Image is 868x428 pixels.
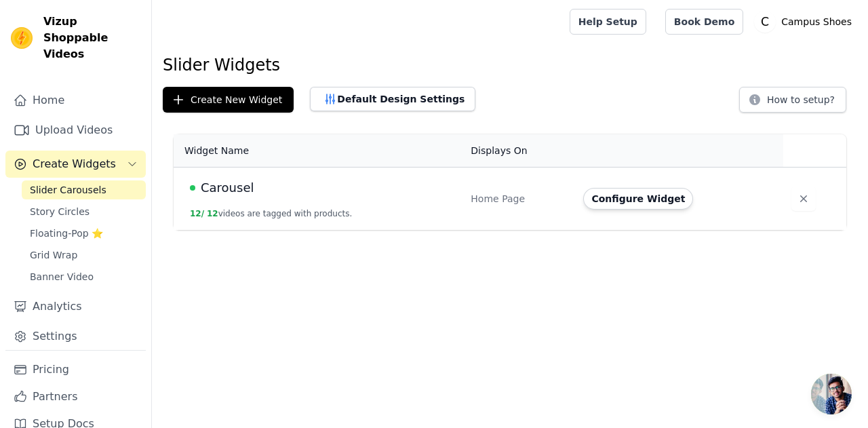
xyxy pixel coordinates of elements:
span: Vizup Shoppable Videos [43,14,140,62]
button: How to setup? [739,87,846,113]
span: Floating-Pop ⭐ [30,227,103,240]
h1: Slider Widgets [163,54,857,76]
a: Home [5,87,146,114]
a: Floating-Pop ⭐ [22,224,146,243]
text: C [761,15,769,28]
button: 12/ 12videos are tagged with products. [190,208,352,219]
a: Partners [5,383,146,410]
a: Banner Video [22,267,146,286]
span: 12 [207,209,218,218]
p: Campus Shoes [776,9,857,34]
button: Configure Widget [583,188,693,210]
th: Displays On [462,134,575,168]
span: Live Published [190,185,195,191]
span: Slider Carousels [30,183,106,197]
a: Help Setup [570,9,646,35]
a: Slider Carousels [22,180,146,199]
a: Story Circles [22,202,146,221]
button: C Campus Shoes [754,9,857,34]
span: Story Circles [30,205,90,218]
a: Grid Wrap [22,246,146,265]
div: Open chat [811,374,852,414]
img: Vizup [11,27,33,49]
span: Carousel [201,178,254,197]
th: Widget Name [174,134,462,168]
button: Default Design Settings [310,87,475,111]
a: Book Demo [665,9,743,35]
a: Analytics [5,293,146,320]
button: Create Widgets [5,151,146,178]
button: Create New Widget [163,87,294,113]
span: Banner Video [30,270,94,284]
a: Settings [5,323,146,350]
span: 12 / [190,209,204,218]
span: Grid Wrap [30,248,77,262]
a: Upload Videos [5,117,146,144]
div: Home Page [471,192,567,206]
a: How to setup? [739,96,846,109]
span: Create Widgets [33,156,116,172]
button: Delete widget [791,187,816,211]
a: Pricing [5,356,146,383]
